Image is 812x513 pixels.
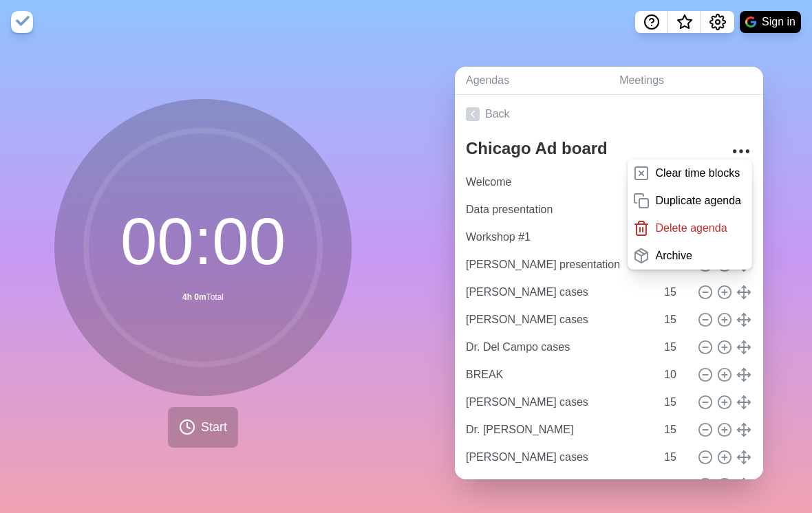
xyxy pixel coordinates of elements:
input: Name [460,279,656,306]
p: Duplicate agenda [655,193,741,209]
input: Mins [659,471,692,499]
input: Mins [659,444,692,471]
input: Name [460,444,656,471]
input: Name [460,196,656,223]
input: Name [460,334,656,361]
input: Mins [659,306,692,334]
p: Delete agenda [655,220,727,237]
input: Name [460,471,656,499]
input: Name [460,389,656,416]
button: Help [635,11,668,33]
input: Name [460,416,656,444]
img: timeblocks logo [11,11,33,33]
p: Archive [655,248,692,264]
input: Mins [659,279,692,306]
button: Settings [701,11,734,33]
input: Mins [659,334,692,361]
button: Sign in [740,11,801,33]
button: More [727,138,755,165]
img: google logo [745,17,756,28]
input: Mins [659,389,692,416]
p: Clear time blocks [655,165,740,182]
input: Mins [659,361,692,389]
a: Agendas [455,67,608,95]
input: Name [460,223,656,251]
input: Name [460,168,656,196]
input: Name [460,306,656,334]
button: What’s new [668,11,701,33]
a: Meetings [608,67,763,95]
button: Start [168,407,238,448]
input: Mins [659,416,692,444]
input: Name [460,251,656,279]
input: Name [460,361,656,389]
span: Start [201,418,227,437]
a: Back [455,95,763,133]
